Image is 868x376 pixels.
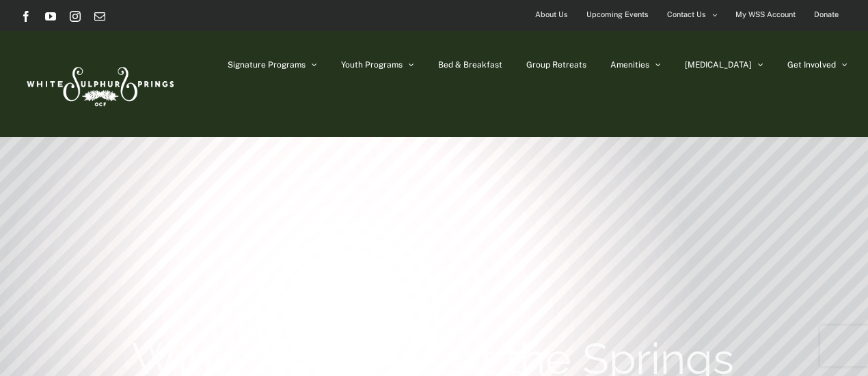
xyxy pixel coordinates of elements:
[667,5,706,25] span: Contact Us
[21,11,31,22] a: Facebook
[228,61,306,69] span: Signature Programs
[685,61,752,69] span: [MEDICAL_DATA]
[787,61,836,69] span: Get Involved
[685,31,763,99] a: [MEDICAL_DATA]
[228,31,847,99] nav: Main Menu
[586,5,649,25] span: Upcoming Events
[21,52,178,116] img: White Sulphur Springs Logo
[610,31,661,99] a: Amenities
[610,61,649,69] span: Amenities
[814,5,839,25] span: Donate
[341,61,403,69] span: Youth Programs
[535,5,568,25] span: About Us
[45,11,56,22] a: YouTube
[787,31,847,99] a: Get Involved
[341,31,414,99] a: Youth Programs
[735,5,796,25] span: My WSS Account
[438,31,502,99] a: Bed & Breakfast
[70,11,81,22] a: Instagram
[228,31,317,99] a: Signature Programs
[438,61,502,69] span: Bed & Breakfast
[526,31,586,99] a: Group Retreats
[526,61,586,69] span: Group Retreats
[94,11,105,22] a: Email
